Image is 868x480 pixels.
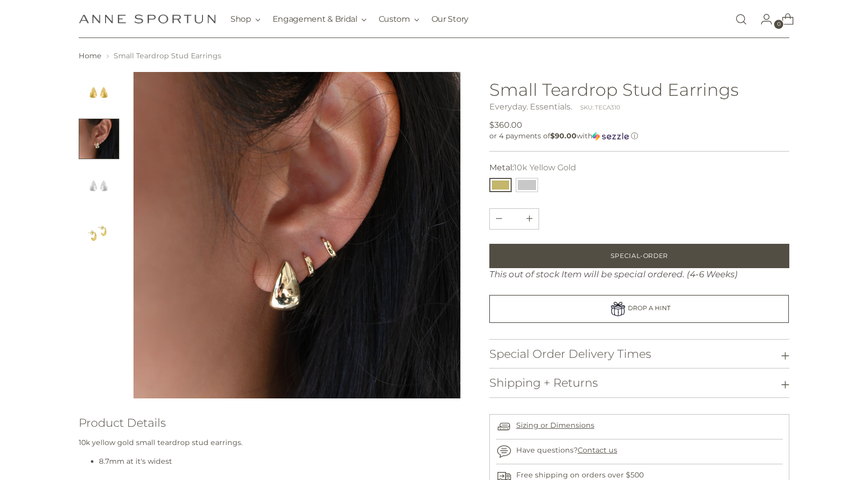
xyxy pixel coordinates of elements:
h1: Small Teardrop Stud Earrings [489,80,789,99]
button: Change image to image 3 [79,165,119,206]
button: 10k White Gold [516,178,538,192]
a: Sizing or Dimensions [516,421,594,430]
div: or 4 payments of$90.00withSezzle Click to learn more about Sezzle [489,131,789,141]
button: Shipping + Returns [489,368,789,397]
label: Metal: [489,162,576,174]
button: Subtract product quantity [520,209,539,229]
h3: Shipping + Returns [489,377,598,389]
button: Engagement & Bridal [273,8,366,30]
button: Shop [230,8,260,30]
input: Product quantity [502,209,526,229]
div: This out of stock Item will be special ordered. (4-6 Weeks) [489,268,789,281]
a: Contact us [578,446,617,455]
a: Anne Sportun Fine Jewellery [79,14,216,24]
button: 10k Yellow Gold [489,178,512,192]
span: 10k Yellow Gold [514,163,576,172]
a: Go to the account page [752,9,773,29]
a: Everyday. Essentials. [489,102,572,112]
span: $360.00 [489,119,522,131]
span: DROP A HINT [628,305,671,312]
img: Small Teardrop Stud Earrings [133,72,460,398]
button: Add product quantity [490,209,508,229]
button: Add to Bag [489,244,789,268]
button: Custom [379,8,419,30]
a: DROP A HINT [489,295,789,322]
a: Open search modal [731,9,751,29]
h3: Product Details [79,417,460,429]
button: Change image to image 1 [79,72,119,113]
span: $90.00 [550,131,577,140]
a: Our Story [431,8,469,30]
span: Small Teardrop Stud Earrings [114,51,221,60]
img: Sezzle [592,132,629,141]
div: SKU: TECA310 [580,103,620,112]
h3: Special Order Delivery Times [489,348,651,360]
a: Home [79,51,102,60]
span: 8.7mm at it's widest [99,457,172,466]
button: Change image to image 4 [79,212,119,252]
nav: breadcrumbs [79,51,789,61]
p: Have questions? [516,445,617,456]
span: 0 [774,20,783,29]
a: Open cart modal [774,9,794,29]
button: Special Order Delivery Times [489,340,789,368]
div: or 4 payments of with [489,131,789,141]
span: Special-Order [611,251,668,261]
p: 10k yellow gold small teardrop stud earrings. [79,437,460,448]
button: Change image to image 2 [79,119,119,159]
